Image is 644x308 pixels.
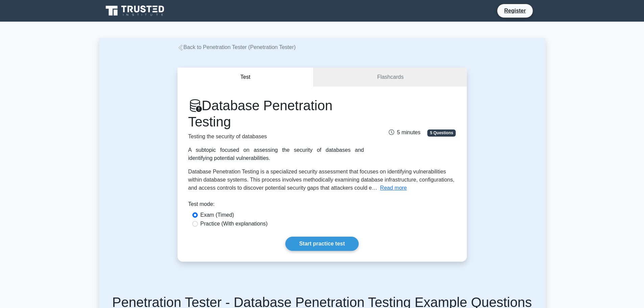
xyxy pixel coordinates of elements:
a: Register [500,6,530,15]
a: Flashcards [314,68,467,87]
label: Exam (Timed) [200,211,234,219]
h1: Database Penetration Testing [188,97,364,130]
div: Test mode: [188,200,456,211]
div: A subtopic focused on assessing the security of databases and identifying potential vulnerabilities. [188,146,364,162]
span: 5 Questions [427,129,456,136]
button: Read more [380,184,407,192]
span: Database Penetration Testing is a specialized security assessment that focuses on identifying vul... [188,169,455,191]
span: 5 minutes [389,129,420,135]
a: Back to Penetration Tester (Penetration Tester) [177,44,296,50]
a: Start practice test [285,237,359,251]
button: Test [177,68,314,87]
p: Testing the security of databases [188,133,364,141]
label: Practice (With explanations) [200,220,268,228]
